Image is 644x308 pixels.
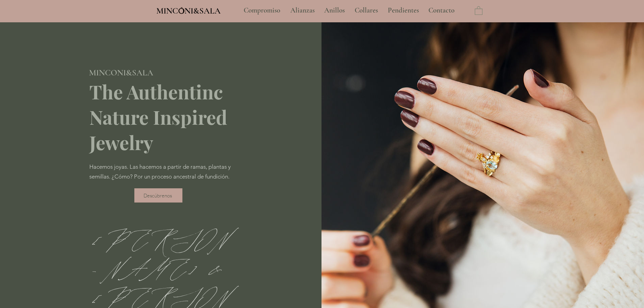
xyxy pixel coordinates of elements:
[89,79,227,155] span: The Authentinc Nature Inspired Jewelry
[319,2,350,19] a: Anillos
[350,2,383,19] a: Collares
[285,2,319,19] a: Alianzas
[89,163,231,180] span: Hacemos joyas. Las hacemos a partir de ramas, plantas y semillas. ¿Cómo? Por un proceso ancestral...
[134,188,182,203] a: Descúbrenos
[425,2,458,19] p: Contacto
[383,2,423,19] a: Pendientes
[89,68,153,78] span: MINCONI&SALA
[156,6,221,16] span: MINCONI&SALA
[156,4,221,16] a: MINCONI&SALA
[287,2,318,19] p: Alianzas
[225,2,473,19] nav: Sitio
[240,2,284,19] p: Compromiso
[351,2,381,19] p: Collares
[179,7,184,14] img: Minconi Sala
[423,2,460,19] a: Contacto
[239,2,285,19] a: Compromiso
[89,66,153,77] a: MINCONI&SALA
[384,2,422,19] p: Pendientes
[321,2,348,19] p: Anillos
[143,192,172,199] span: Descúbrenos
